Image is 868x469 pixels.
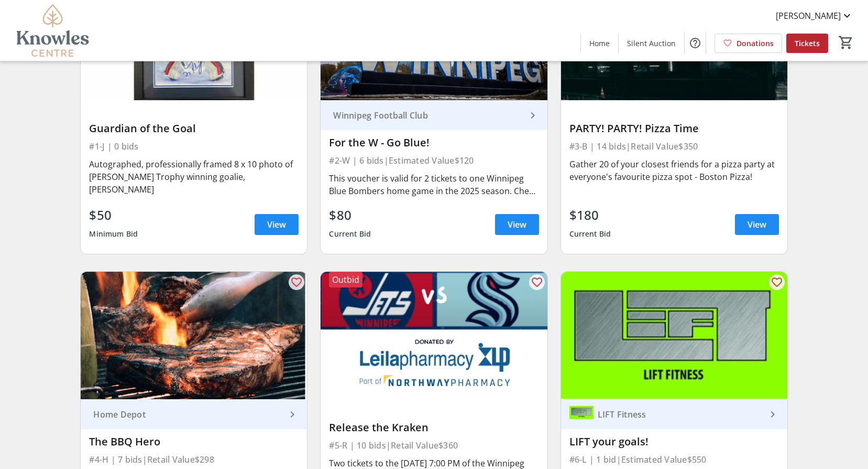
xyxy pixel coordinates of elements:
[531,276,543,289] mat-icon: favorite_outline
[329,172,539,197] div: This voucher is valid for 2 tickets to one Winnipeg Blue Bombers home game in the 2025 season. Ch...
[286,408,299,421] mat-icon: keyboard_arrow_right
[329,136,539,149] div: For the W - Go Blue!
[89,409,286,420] div: Home Depot
[589,38,610,49] span: Home
[776,9,841,22] span: [PERSON_NAME]
[89,452,299,467] div: #4-H | 7 bids | Retail Value $298
[569,122,779,135] div: PARTY! PARTY! Pizza Time
[569,139,779,154] div: #3-B | 14 bids | Retail Value $350
[569,158,779,183] div: Gather 20 of your closest friends for a pizza party at everyone's favourite pizza spot - Boston P...
[329,225,371,243] div: Current Bid
[329,153,539,168] div: #2-W | 6 bids | Estimated Value $120
[771,276,783,289] mat-icon: favorite_outline
[89,206,138,225] div: $50
[89,435,299,448] div: The BBQ Hero
[685,33,706,54] button: Help
[735,214,779,235] a: View
[495,214,539,235] a: View
[594,409,766,420] div: LIFT Fitness
[737,38,774,49] span: Donations
[786,34,828,53] a: Tickets
[89,158,299,196] div: Autographed, professionally framed 8 x 10 photo of [PERSON_NAME] Trophy winning goalie, [PERSON_N...
[581,34,618,53] a: Home
[329,110,526,121] div: Winnipeg Football Club
[569,435,779,448] div: LIFT your goals!
[748,218,766,231] span: View
[561,272,787,399] img: LIFT your goals!
[526,109,539,122] mat-icon: keyboard_arrow_right
[290,276,303,289] mat-icon: favorite_outline
[569,402,594,427] img: LIFT Fitness
[329,272,362,287] div: Outbid
[715,34,782,53] a: Donations
[767,7,862,24] button: [PERSON_NAME]
[6,4,100,57] img: Knowles Centre's Logo
[837,33,855,52] button: Cart
[795,38,820,49] span: Tickets
[329,421,539,434] div: Release the Kraken
[267,218,286,231] span: View
[561,399,787,429] a: LIFT FitnessLIFT Fitness
[619,34,684,53] a: Silent Auction
[627,38,676,49] span: Silent Auction
[321,272,547,399] img: Release the Kraken
[329,438,539,453] div: #5-R | 10 bids | Retail Value $360
[569,206,611,225] div: $180
[766,408,779,421] mat-icon: keyboard_arrow_right
[508,218,526,231] span: View
[89,225,138,243] div: Minimum Bid
[569,225,611,243] div: Current Bid
[255,214,299,235] a: View
[81,399,307,429] a: Home Depot
[321,100,547,130] a: Winnipeg Football Club
[89,122,299,135] div: Guardian of the Goal
[329,206,371,225] div: $80
[89,139,299,154] div: #1-J | 0 bids
[81,272,307,399] img: The BBQ Hero
[569,452,779,467] div: #6-L | 1 bid | Estimated Value $550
